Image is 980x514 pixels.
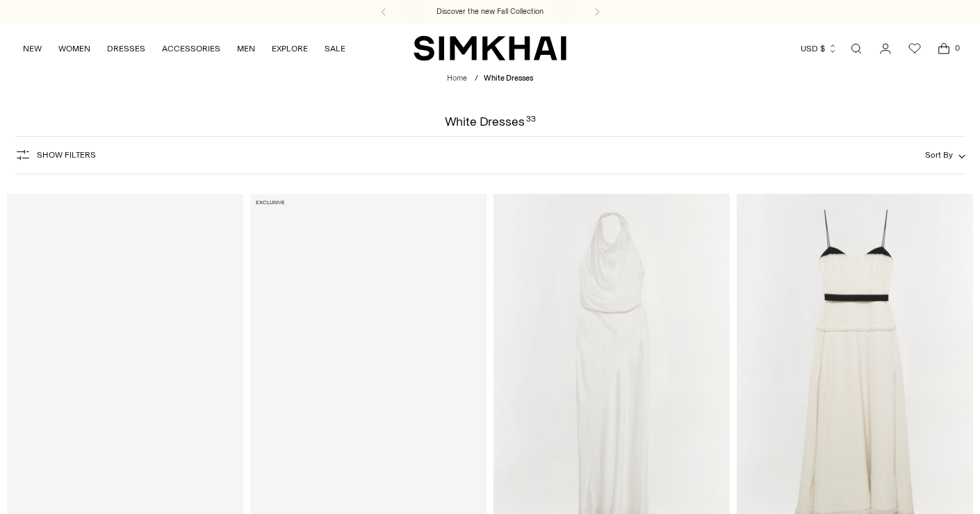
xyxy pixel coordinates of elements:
[872,35,899,63] a: Go to the account page
[272,33,308,64] a: EXPLORE
[162,33,220,64] a: ACCESSORIES
[447,73,533,85] nav: breadcrumbs
[526,115,536,128] div: 33
[58,33,90,64] a: WOMEN
[414,35,566,62] a: SIMKHAI
[951,42,963,54] span: 0
[475,73,478,85] div: /
[842,35,870,63] a: Open search modal
[801,33,838,64] button: USD $
[925,147,965,163] button: Sort By
[107,33,145,64] a: DRESSES
[484,74,533,83] span: White Dresses
[325,33,345,64] a: SALE
[925,150,953,160] span: Sort By
[23,33,42,64] a: NEW
[15,144,96,166] button: Show Filters
[930,35,958,63] a: Open cart modal
[237,33,255,64] a: MEN
[445,115,536,128] h1: White Dresses
[901,35,929,63] a: Wishlist
[447,74,467,83] a: Home
[37,150,96,160] span: Show Filters
[436,6,544,17] a: Discover the new Fall Collection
